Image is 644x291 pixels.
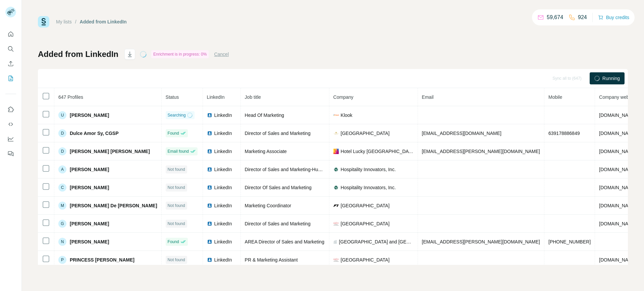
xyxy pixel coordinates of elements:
[341,148,414,155] span: Hotel Lucky [GEOGRAPHIC_DATA]
[207,131,212,136] img: LinkedIn logo
[168,203,185,209] span: Not found
[245,257,298,263] span: PR & Marketing Assistant
[245,167,467,172] span: Director of Sales and Marketing-Hue Hotels and Resorts [GEOGRAPHIC_DATA] & [GEOGRAPHIC_DATA]
[214,112,232,119] span: LinkedIn
[548,94,562,100] span: Mobile
[70,238,109,245] span: [PERSON_NAME]
[333,257,339,263] img: company-logo
[341,112,353,119] span: Klook
[599,167,637,172] span: [DOMAIN_NAME]
[214,220,232,227] span: LinkedIn
[207,167,212,172] img: LinkedIn logo
[38,49,118,60] h1: Added from LinkedIn
[75,18,76,25] li: /
[168,185,185,191] span: Not found
[245,185,312,190] span: Director Of Sales and Marketing
[207,185,212,190] img: LinkedIn logo
[548,131,580,136] span: 639178886849
[168,221,185,227] span: Not found
[214,202,232,209] span: LinkedIn
[168,239,179,245] span: Found
[333,221,339,226] img: company-logo
[166,94,179,100] span: Status
[599,149,637,154] span: [DOMAIN_NAME]
[578,13,587,21] p: 924
[214,130,232,137] span: LinkedIn
[245,239,324,244] span: AREA Director of Sales and Marketing
[5,58,16,70] button: Enrich CSV
[598,13,629,22] button: Buy credits
[214,238,232,245] span: LinkedIn
[341,184,396,191] span: Hospitality Innovators, Inc.
[341,257,390,263] span: [GEOGRAPHIC_DATA]
[245,131,311,136] span: Director of Sales and Marketing
[70,112,109,119] span: [PERSON_NAME]
[5,103,16,116] button: Use Surfe on LinkedIn
[599,113,637,118] span: [DOMAIN_NAME]
[58,165,66,173] div: A
[341,202,390,209] span: [GEOGRAPHIC_DATA]
[599,203,637,208] span: [DOMAIN_NAME]
[207,113,212,118] img: LinkedIn logo
[214,257,232,263] span: LinkedIn
[333,203,339,208] img: company-logo
[58,256,66,264] div: P
[58,147,66,155] div: D
[5,43,16,55] button: Search
[333,94,354,100] span: Company
[341,220,390,227] span: [GEOGRAPHIC_DATA]
[168,148,189,154] span: Email found
[207,221,212,226] img: LinkedIn logo
[547,13,563,21] p: 59,674
[5,148,16,160] button: Feedback
[80,18,127,25] div: Added from LinkedIn
[245,203,291,208] span: Marketing Coordinator
[58,202,66,210] div: M
[70,184,109,191] span: [PERSON_NAME]
[70,166,109,173] span: [PERSON_NAME]
[168,112,186,118] span: Searching
[339,238,414,245] span: [GEOGRAPHIC_DATA] and [GEOGRAPHIC_DATA]
[151,50,209,58] div: Enrichment is in progress: 0%
[333,131,339,136] img: company-logo
[333,149,339,154] img: company-logo
[341,166,396,173] span: Hospitality Innovators, Inc.
[599,257,637,263] span: [DOMAIN_NAME]
[5,72,16,84] button: My lists
[56,19,72,24] a: My lists
[70,257,135,263] span: PRINCESS [PERSON_NAME]
[58,238,66,246] div: N
[58,111,66,119] div: U
[58,129,66,137] div: D
[422,239,540,244] span: [EMAIL_ADDRESS][PERSON_NAME][DOMAIN_NAME]
[599,94,636,100] span: Company website
[333,185,339,190] img: company-logo
[333,167,339,172] img: company-logo
[5,133,16,145] button: Dashboard
[245,149,287,154] span: Marketing Associate
[214,51,229,58] button: Cancel
[207,203,212,208] img: LinkedIn logo
[548,239,591,244] span: [PHONE_NUMBER]
[599,185,637,190] span: [DOMAIN_NAME]
[245,113,284,118] span: Head Of Marketing
[207,149,212,154] img: LinkedIn logo
[58,184,66,192] div: C
[168,257,185,263] span: Not found
[58,94,83,100] span: 647 Profiles
[70,148,150,155] span: [PERSON_NAME] [PERSON_NAME]
[70,202,157,209] span: [PERSON_NAME] De [PERSON_NAME]
[5,118,16,130] button: Use Surfe API
[602,75,620,82] span: Running
[168,130,179,136] span: Found
[70,130,118,137] span: Dulce Amor Sy, CGSP
[422,149,540,154] span: [EMAIL_ADDRESS][PERSON_NAME][DOMAIN_NAME]
[599,131,637,136] span: [DOMAIN_NAME]
[58,220,66,228] div: G
[207,239,212,244] img: LinkedIn logo
[341,130,390,137] span: [GEOGRAPHIC_DATA]
[207,257,212,263] img: LinkedIn logo
[422,131,501,136] span: [EMAIL_ADDRESS][DOMAIN_NAME]
[214,184,232,191] span: LinkedIn
[599,221,637,226] span: [DOMAIN_NAME]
